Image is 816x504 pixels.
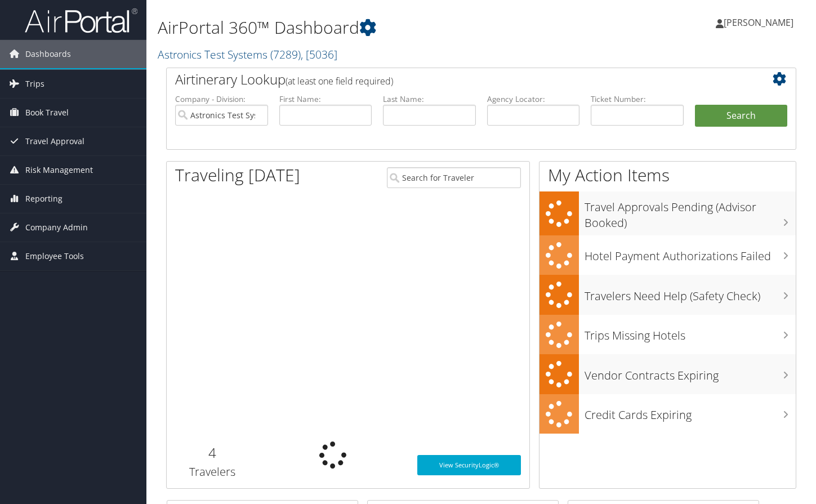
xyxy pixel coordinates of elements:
a: Vendor Contracts Expiring [539,354,796,394]
h3: Travelers Need Help (Safety Check) [585,283,796,304]
label: Company - Division: [175,93,268,105]
a: Astronics Test Systems [158,47,337,62]
span: (at least one field required) [286,75,393,87]
img: airportal-logo.png [25,7,137,34]
span: Trips [25,70,44,98]
a: Credit Cards Expiring [539,394,796,434]
label: Agency Locator: [487,93,580,105]
input: Search for Traveler [387,167,521,188]
h3: Travelers [175,464,249,480]
span: Employee Tools [25,242,84,270]
h3: Trips Missing Hotels [585,322,796,344]
span: Book Travel [25,99,69,127]
h3: Credit Cards Expiring [585,402,796,423]
h2: Airtinerary Lookup [175,70,735,89]
h3: Travel Approvals Pending (Advisor Booked) [585,194,796,231]
a: Hotel Payment Authorizations Failed [539,235,796,275]
h3: Hotel Payment Authorizations Failed [585,243,796,264]
h1: Traveling [DATE] [175,163,300,187]
a: Travel Approvals Pending (Advisor Booked) [539,191,796,235]
label: Last Name: [383,93,476,105]
span: , [ 5036 ] [301,47,337,62]
label: Ticket Number: [591,93,684,105]
h1: My Action Items [539,163,796,187]
h2: 4 [175,443,249,462]
span: ( 7289 ) [270,47,301,62]
a: [PERSON_NAME] [716,6,805,39]
span: Dashboards [25,40,71,68]
h3: Vendor Contracts Expiring [585,362,796,383]
span: Travel Approval [25,127,84,155]
label: First Name: [279,93,372,105]
h1: AirPortal 360™ Dashboard [158,16,589,39]
span: Reporting [25,185,63,213]
span: Risk Management [25,156,93,184]
a: Trips Missing Hotels [539,315,796,355]
span: Company Admin [25,213,88,242]
button: Search [695,105,788,127]
span: [PERSON_NAME] [724,16,793,29]
a: Travelers Need Help (Safety Check) [539,275,796,315]
a: View SecurityLogic® [417,455,521,475]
